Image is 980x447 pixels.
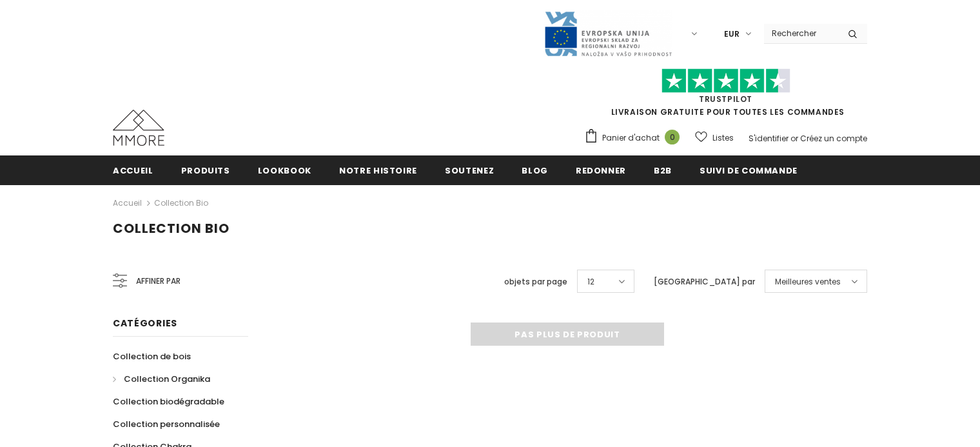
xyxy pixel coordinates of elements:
a: Collection Organika [113,368,210,390]
span: Lookbook [258,164,311,177]
label: [GEOGRAPHIC_DATA] par [654,275,755,288]
span: Collection de bois [113,350,191,363]
a: Redonner [576,155,626,184]
span: Produits [181,164,230,177]
a: Accueil [113,195,142,211]
a: Créez un compte [800,133,867,144]
a: Produits [181,155,230,184]
span: Notre histoire [339,164,417,177]
a: TrustPilot [699,94,752,104]
span: 12 [587,275,594,288]
a: Collection personnalisée [113,413,220,435]
span: Blog [522,164,548,177]
span: Affiner par [136,274,181,288]
a: Suivi de commande [700,155,798,184]
a: Accueil [113,155,153,184]
a: Collection Bio [154,197,208,208]
span: or [790,133,798,144]
label: objets par page [504,275,567,288]
span: Listes [712,132,734,144]
input: Search Site [764,24,838,43]
a: S'identifier [749,133,789,144]
a: B2B [654,155,672,184]
span: 0 [665,130,680,144]
span: Suivi de commande [700,164,798,177]
span: Collection personnalisée [113,418,220,430]
img: Javni Razpis [544,10,672,57]
span: B2B [654,164,672,177]
a: Panier d'achat 0 [584,128,686,148]
a: Collection de bois [113,345,191,368]
span: EUR [724,28,740,41]
span: Collection biodégradable [113,395,224,408]
span: Panier d'achat [602,132,660,144]
img: Faites confiance aux étoiles pilotes [661,68,790,94]
a: soutenez [445,155,494,184]
img: Cas MMORE [113,110,164,146]
span: Collection Bio [113,219,230,237]
span: Meilleures ventes [775,275,841,288]
span: Catégories [113,317,177,330]
a: Listes [695,126,734,149]
a: Lookbook [258,155,311,184]
a: Collection biodégradable [113,390,224,413]
span: Accueil [113,164,153,177]
a: Javni Razpis [544,28,672,39]
a: Notre histoire [339,155,417,184]
span: Redonner [576,164,626,177]
span: soutenez [445,164,494,177]
span: Collection Organika [124,373,210,385]
a: Blog [522,155,548,184]
span: LIVRAISON GRATUITE POUR TOUTES LES COMMANDES [584,74,867,117]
